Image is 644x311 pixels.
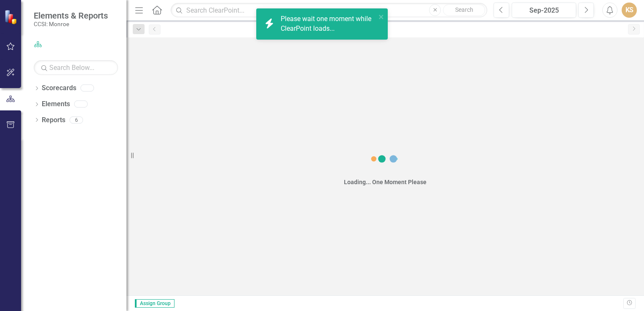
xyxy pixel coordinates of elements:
[344,178,427,186] div: Loading... One Moment Please
[171,3,487,18] input: Search ClearPoint...
[34,11,108,21] span: Elements & Reports
[34,60,118,75] input: Search Below...
[70,116,83,123] div: 6
[135,299,174,308] span: Assign Group
[515,5,573,16] div: Sep-2025
[455,6,473,13] span: Search
[42,99,70,109] a: Elements
[378,12,384,21] button: close
[512,3,576,18] button: Sep-2025
[281,14,376,34] div: Please wait one moment while ClearPoint loads...
[42,83,76,93] a: Scorecards
[34,21,108,27] small: CCSI: Monroe
[622,3,637,18] button: KS
[4,10,19,24] img: ClearPoint Strategy
[443,4,485,16] button: Search
[42,115,65,125] a: Reports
